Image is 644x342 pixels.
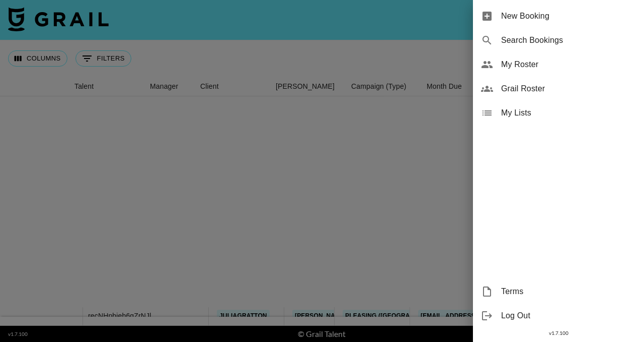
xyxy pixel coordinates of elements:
[501,59,636,71] span: My Roster
[473,28,644,52] div: Search Bookings
[501,286,636,298] span: Terms
[473,328,644,338] div: v 1.7.100
[473,77,644,101] div: Grail Roster
[473,52,644,77] div: My Roster
[473,4,644,28] div: New Booking
[473,304,644,328] div: Log Out
[501,34,636,46] span: Search Bookings
[501,107,636,119] span: My Lists
[501,10,636,22] span: New Booking
[501,310,636,322] span: Log Out
[473,101,644,125] div: My Lists
[473,279,644,304] div: Terms
[501,83,636,95] span: Grail Roster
